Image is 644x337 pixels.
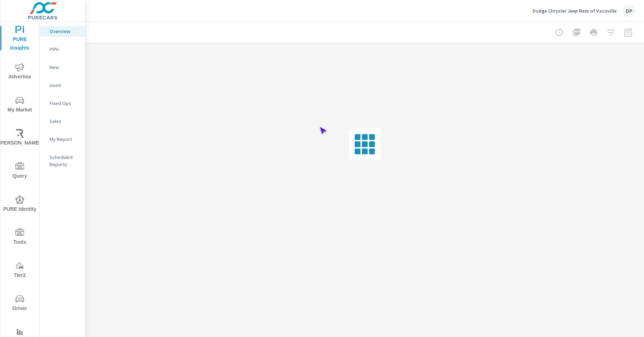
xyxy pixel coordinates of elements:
p: PIPA [50,46,79,53]
div: PIPA [40,44,85,55]
span: Driver [3,295,37,313]
p: My Report [50,136,79,143]
span: Tools [3,228,37,247]
p: Overview [50,28,79,35]
p: Dodge Chrysler Jeep Ram of Vacaville [533,8,617,14]
span: PURE Identity [3,195,37,214]
div: My Report [40,134,85,145]
p: Fixed Ops [50,100,79,107]
span: PURE Insights [3,26,37,53]
p: Used [50,82,79,89]
div: Overview [40,26,85,37]
span: Advertise [3,63,37,81]
p: New [50,64,79,71]
span: Tier2 [3,261,37,280]
span: My Market [3,96,37,114]
span: Query [3,162,37,181]
div: Sales [40,116,85,127]
div: Scheduled Reports [40,152,85,170]
div: New [40,62,85,73]
div: Fixed Ops [40,98,85,109]
p: Scheduled Reports [50,154,79,168]
p: Sales [50,118,79,125]
span: [PERSON_NAME] [3,129,37,147]
div: DP [622,4,635,17]
div: Used [40,80,85,91]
